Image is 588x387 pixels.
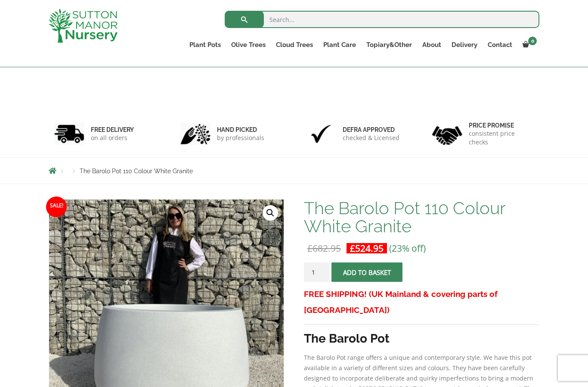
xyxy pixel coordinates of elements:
[528,37,537,45] span: 0
[389,242,426,254] span: (23% off)
[225,11,539,28] input: Search...
[304,286,539,318] h3: FREE SHIPPING! (UK Mainland & covering parts of [GEOGRAPHIC_DATA])
[226,39,271,51] a: Olive Trees
[307,242,341,254] bdi: 682.95
[306,123,336,145] img: 3.jpg
[217,126,264,134] h6: hand picked
[307,242,313,254] span: £
[49,167,539,174] nav: Breadcrumbs
[350,242,384,254] bdi: 524.95
[263,205,278,221] a: View full-screen image gallery
[350,242,355,254] span: £
[361,39,417,51] a: Topiary&Other
[331,262,402,282] button: Add to basket
[432,121,462,147] img: 4.jpg
[271,39,318,51] a: Cloud Trees
[80,168,193,175] span: The Barolo Pot 110 Colour White Granite
[318,39,361,51] a: Plant Care
[483,39,517,51] a: Contact
[469,129,534,147] p: consistent price checks
[469,122,534,129] h6: Price promise
[304,262,330,282] input: Product quantity
[54,123,84,145] img: 1.jpg
[180,123,210,145] img: 2.jpg
[46,197,67,217] span: Sale!
[304,331,390,346] strong: The Barolo Pot
[91,134,134,142] p: on all orders
[446,39,483,51] a: Delivery
[304,199,539,235] h1: The Barolo Pot 110 Colour White Granite
[343,134,399,142] p: checked & Licensed
[417,39,446,51] a: About
[217,134,264,142] p: by professionals
[184,39,226,51] a: Plant Pots
[49,9,118,43] img: logo
[343,126,399,134] h6: Defra approved
[91,126,134,134] h6: FREE DELIVERY
[517,39,539,51] a: 0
